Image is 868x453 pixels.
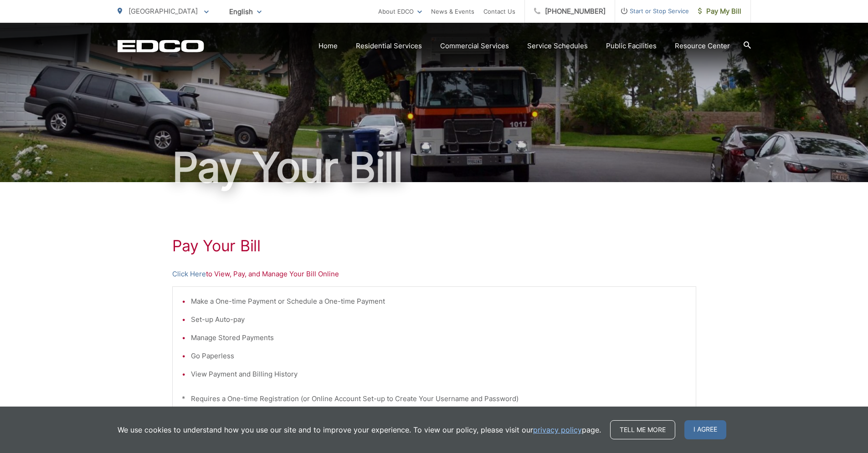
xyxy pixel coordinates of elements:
[606,41,657,51] a: Public Facilities
[378,6,422,17] a: About EDCO
[318,41,338,51] a: Home
[533,424,582,435] a: privacy policy
[527,41,588,51] a: Service Schedules
[191,332,687,343] li: Manage Stored Payments
[431,6,474,17] a: News & Events
[191,369,687,380] li: View Payment and Billing History
[191,296,687,307] li: Make a One-time Payment or Schedule a One-time Payment
[172,237,696,255] h1: Pay Your Bill
[483,6,515,17] a: Contact Us
[191,314,687,325] li: Set-up Auto-pay
[191,351,687,361] li: Go Paperless
[440,41,509,51] a: Commercial Services
[172,269,206,280] a: Click Here
[172,269,696,280] p: to View, Pay, and Manage Your Bill Online
[128,7,198,15] span: [GEOGRAPHIC_DATA]
[610,420,675,439] a: Tell me more
[222,4,268,20] span: English
[182,393,687,404] p: * Requires a One-time Registration (or Online Account Set-up to Create Your Username and Password)
[675,41,730,51] a: Resource Center
[356,41,422,51] a: Residential Services
[684,420,726,439] span: I agree
[118,424,601,435] p: We use cookies to understand how you use our site and to improve your experience. To view our pol...
[698,6,741,17] span: Pay My Bill
[118,40,204,52] a: EDCD logo. Return to the homepage.
[118,145,751,190] h1: Pay Your Bill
